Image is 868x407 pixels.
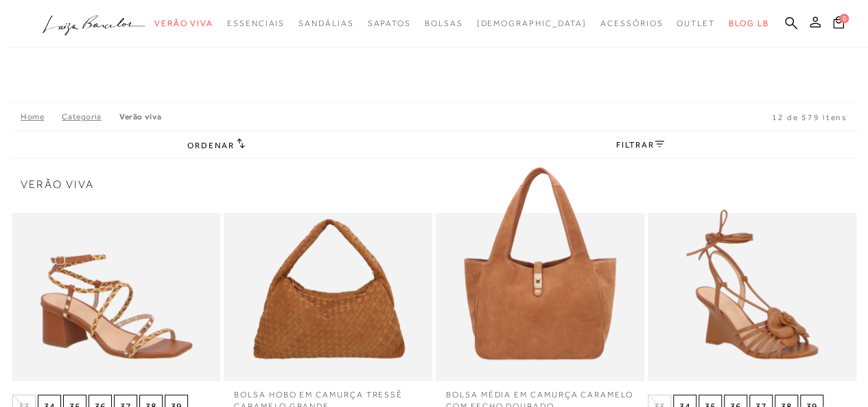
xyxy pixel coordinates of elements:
[227,19,285,28] span: Essenciais
[729,11,769,36] a: BLOG LB
[772,113,847,122] span: 12 de 579 itens
[476,11,587,36] a: noSubCategoriesText
[154,19,213,28] span: Verão Viva
[21,112,62,121] a: Home
[154,11,213,36] a: noSubCategoriesText
[21,179,847,190] span: Verão Viva
[187,141,234,150] span: Ordenar
[367,11,410,36] a: noSubCategoriesText
[677,11,715,36] a: noSubCategoriesText
[62,112,119,121] a: Categoria
[425,19,463,28] span: Bolsas
[425,11,463,36] a: noSubCategoriesText
[227,11,285,36] a: noSubCategoriesText
[298,11,353,36] a: noSubCategoriesText
[615,140,664,150] a: FILTRAR
[367,19,410,28] span: Sapatos
[729,19,769,28] span: BLOG LB
[298,19,353,28] span: Sandálias
[677,19,715,28] span: Outlet
[119,112,162,121] a: Verão Viva
[476,19,587,28] span: [DEMOGRAPHIC_DATA]
[600,11,663,36] a: noSubCategoriesText
[829,15,848,34] button: 0
[839,14,849,23] span: 0
[600,19,663,28] span: Acessórios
